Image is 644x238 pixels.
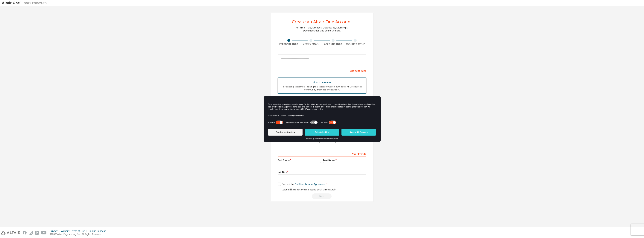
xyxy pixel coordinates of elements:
div: Account Info [322,43,344,46]
img: instagram.svg [29,231,33,235]
label: I accept the [278,183,326,186]
div: Website Terms of Use [61,230,89,233]
div: Your Profile [278,151,366,157]
div: Privacy [50,230,61,233]
div: Cookie Consent [89,230,108,233]
img: altair_logo.svg [1,231,20,235]
div: For Free Trials, Licenses, Downloads, Learning & Documentation and so much more. [296,26,348,32]
div: Create an Altair One Account [292,19,352,24]
div: Account Type [278,67,366,73]
img: linkedin.svg [35,231,39,235]
div: Security Setup [344,43,367,46]
div: Read and acccept EULA to continue [278,193,366,199]
p: © 2025 Altair Engineering, Inc. All Rights Reserved. [50,233,108,236]
label: First Name [278,159,321,162]
div: Personal Info [278,43,300,46]
label: Job Title [278,171,366,174]
a: End-User License Agreement [295,183,326,186]
label: Last Name [323,159,366,162]
label: I would like to receive marketing emails from Altair [278,188,336,191]
div: Verify Email [300,43,322,46]
div: Altair Customers [280,80,364,85]
img: facebook.svg [23,231,27,235]
img: Altair One [2,1,49,5]
div: For existing customers looking to access software downloads, HPC resources, community, trainings ... [280,85,364,91]
img: youtube.svg [41,231,47,235]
